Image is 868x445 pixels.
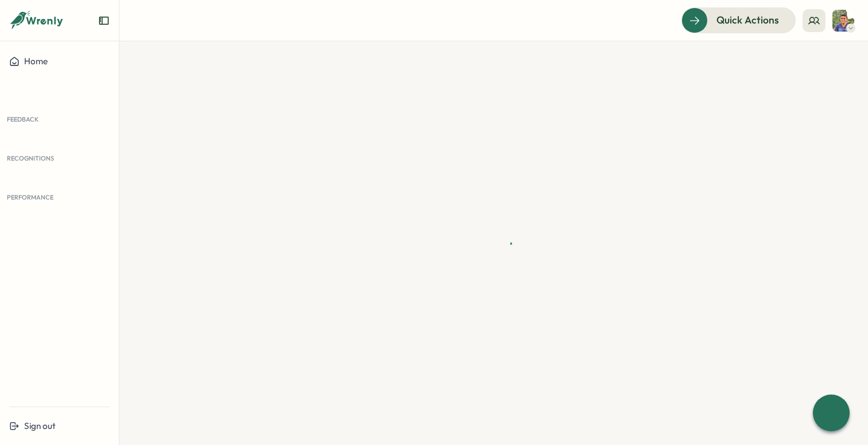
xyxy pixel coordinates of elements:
[716,13,779,28] span: Quick Actions
[98,15,110,26] button: Expand sidebar
[832,10,854,32] img: Varghese
[24,420,56,431] span: Sign out
[681,7,796,33] button: Quick Actions
[24,56,48,67] span: Home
